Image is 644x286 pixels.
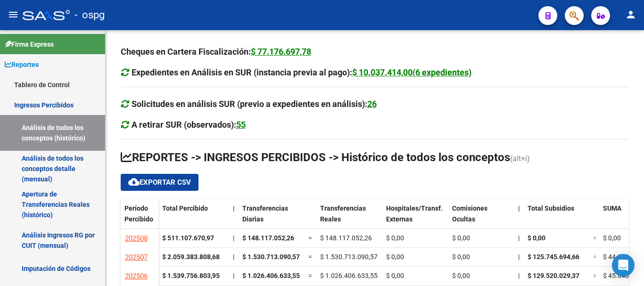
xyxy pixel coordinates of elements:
span: | [233,253,234,261]
span: Comisiones Ocultas [452,204,487,223]
span: $ 148.117.052,26 [242,234,294,242]
strong: $ 511.107.670,97 [162,234,214,242]
span: Total Percibido [162,204,208,212]
span: 202508 [125,234,148,243]
button: Exportar CSV [121,174,198,191]
datatable-header-cell: | [229,198,239,238]
span: $ 148.117.052,26 [320,234,372,242]
strong: $ 2.059.383.808,68 [162,253,220,261]
span: REPORTES -> INGRESOS PERCIBIDOS -> Histórico de todos los conceptos [121,151,510,164]
span: Reportes [5,59,39,70]
datatable-header-cell: Hospitales/Transf. Externas [382,198,448,238]
mat-icon: person [625,9,636,20]
span: = [594,253,597,261]
span: $ 0,00 [452,253,470,261]
span: | [233,204,235,212]
span: 202506 [125,272,148,280]
div: $ 10.037.414,00(6 expedientes) [352,66,471,79]
strong: Solicitudes en análisis SUR (previo a expedientes en análisis): [132,99,377,109]
strong: $ 1.539.756.803,95 [162,272,220,279]
mat-icon: cloud_download [128,176,140,188]
span: | [233,234,234,242]
span: (alt+i) [510,154,530,163]
datatable-header-cell: Transferencias Reales [316,198,382,238]
span: | [518,253,520,261]
span: $ 0,00 [528,234,545,242]
strong: Cheques en Cartera Fiscalización: [121,47,311,57]
span: | [233,272,234,279]
datatable-header-cell: Comisiones Ocultas [448,198,514,238]
datatable-header-cell: Período Percibido [121,198,158,238]
span: $ 0,00 [603,234,621,242]
strong: A retirar SUR (observados): [132,120,246,130]
span: $ 1.026.406.633,55 [320,272,378,279]
datatable-header-cell: Transferencias Diarias [239,198,305,238]
span: $ 0,00 [452,272,470,279]
span: | [518,234,520,242]
div: Open Intercom Messenger [612,254,635,277]
span: Transferencias Reales [320,204,366,223]
span: Transferencias Diarias [242,204,288,223]
strong: Expedientes en Análisis en SUR (instancia previa al pago): [132,67,471,77]
div: $ 77.176.697,78 [251,45,311,58]
span: $ 1.026.406.633,55 [242,272,300,279]
span: = [308,234,312,242]
div: 55 [236,118,246,131]
span: $ 0,00 [452,234,470,242]
span: Período Percibido [124,204,153,223]
span: SUMA [603,204,621,212]
span: $ 125.745.694,66 [528,253,579,261]
span: | [518,272,520,279]
span: Total Subsidios [528,204,574,212]
span: $ 1.530.713.090,57 [242,253,300,261]
span: Firma Express [5,39,54,49]
mat-icon: menu [8,9,19,20]
span: $ 1.530.713.090,57 [320,253,378,261]
span: = [308,272,312,279]
span: $ 0,00 [386,234,404,242]
span: Exportar CSV [128,178,191,187]
span: $ 0,00 [386,253,404,261]
span: Hospitales/Transf. Externas [386,204,443,223]
span: 202507 [125,253,148,261]
span: = [594,272,597,279]
span: $ 0,00 [386,272,404,279]
datatable-header-cell: Total Percibido [158,198,229,238]
span: - ospg [74,5,105,25]
span: $ 129.520.029,37 [528,272,579,279]
span: | [518,204,520,212]
span: = [594,234,597,242]
datatable-header-cell: | [514,198,524,238]
datatable-header-cell: Total Subsidios [524,198,590,238]
div: 26 [367,98,377,111]
span: = [308,253,312,261]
